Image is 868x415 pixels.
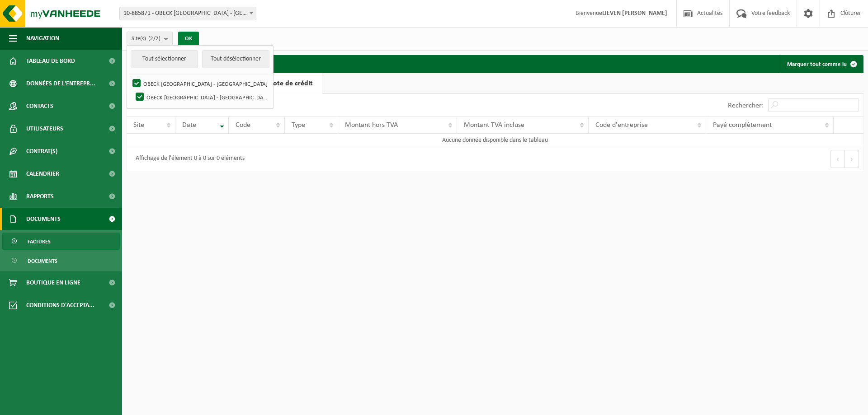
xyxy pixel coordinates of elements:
[2,233,120,250] a: Factures
[26,50,75,72] span: Tableau de bord
[345,121,398,129] span: Montant hors TVA
[120,7,256,20] span: 10-885871 - OBECK BELGIUM - GHISLENGHIEN
[236,121,250,129] span: Code
[464,121,524,129] span: Montant TVA incluse
[148,36,160,42] count: (2/2)
[131,151,245,167] div: Affichage de l'élément 0 à 0 sur 0 éléments
[119,7,256,20] span: 10-885871 - OBECK BELGIUM - GHISLENGHIEN
[845,150,859,168] button: Next
[713,121,772,129] span: Payé complètement
[26,185,54,208] span: Rapports
[259,73,322,94] a: Note de crédit
[602,10,667,17] strong: LIEVEN [PERSON_NAME]
[2,252,120,269] a: Documents
[26,27,59,50] span: Navigation
[28,252,57,270] span: Documents
[292,121,305,129] span: Type
[28,233,51,250] span: Factures
[26,271,80,294] span: Boutique en ligne
[202,50,269,68] button: Tout désélectionner
[26,140,57,163] span: Contrat(s)
[26,95,53,117] span: Contacts
[26,163,59,185] span: Calendrier
[132,32,160,46] span: Site(s)
[182,121,196,129] span: Date
[26,208,61,230] span: Documents
[134,90,269,104] label: OBECK [GEOGRAPHIC_DATA] - [GEOGRAPHIC_DATA]
[780,55,863,73] button: Marquer tout comme lu
[127,134,863,146] td: Aucune donnée disponible dans le tableau
[131,77,269,90] label: OBECK [GEOGRAPHIC_DATA] - [GEOGRAPHIC_DATA]
[26,72,95,95] span: Données de l'entrepr...
[127,32,173,45] button: Site(s)(2/2)
[133,121,144,129] span: Site
[830,150,845,168] button: Previous
[131,50,198,68] button: Tout sélectionner
[26,117,63,140] span: Utilisateurs
[26,294,94,317] span: Conditions d'accepta...
[178,32,199,46] button: OK
[728,102,764,109] label: Rechercher:
[595,121,648,129] span: Code d'entreprise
